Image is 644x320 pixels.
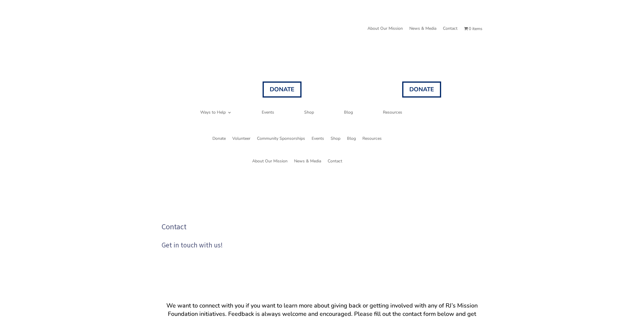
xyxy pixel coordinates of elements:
a: Events [312,127,324,150]
a: Contact [328,150,342,172]
h1: Contact [162,221,262,235]
a: Resources [362,127,382,150]
a: Cart0 items [464,26,483,33]
a: Community Sponsorships [257,127,305,150]
i: Cart [464,26,469,32]
a: Shop [304,98,314,127]
a: Events [262,98,274,127]
a: Contact [443,26,457,33]
h2: Get in touch with us! [162,240,262,253]
a: Shop [331,127,340,150]
a: Blog [344,98,353,127]
span: 0 items [469,27,482,31]
a: Blog [347,127,356,150]
a: Volunteer [232,127,250,150]
a: About Our Mission [367,26,403,33]
a: About Our Mission [252,150,288,172]
a: DONATE [263,81,302,98]
a: News & Media [294,150,321,172]
a: Donate [212,127,226,150]
a: Ways to Help [200,98,232,127]
a: DONATE [402,81,441,98]
a: News & Media [409,26,436,33]
a: Resources [383,98,402,127]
